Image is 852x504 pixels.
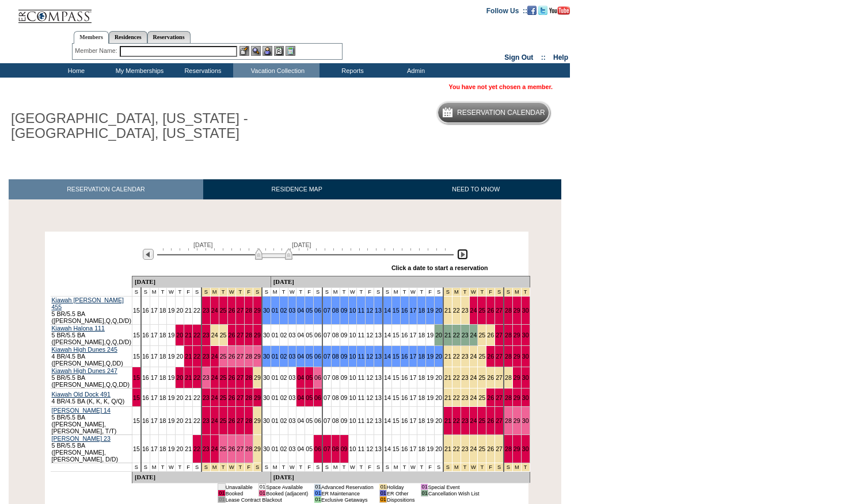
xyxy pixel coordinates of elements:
a: 16 [142,394,149,401]
a: 13 [375,394,382,401]
a: 30 [263,394,270,401]
img: Subscribe to our YouTube Channel [549,6,570,15]
a: 29 [254,307,261,314]
a: 29 [514,353,520,360]
a: 12 [366,332,373,338]
a: 22 [193,374,200,381]
a: 17 [410,332,417,338]
a: 18 [418,307,425,314]
a: 06 [314,307,321,314]
a: 30 [522,394,529,401]
a: 19 [427,374,433,381]
a: 29 [514,374,520,381]
a: 20 [435,394,442,401]
a: 13 [375,374,382,381]
a: 06 [314,353,321,360]
a: 28 [505,307,512,314]
a: 23 [462,394,469,401]
a: 21 [185,307,192,314]
a: 25 [220,332,227,338]
a: 16 [401,394,408,401]
a: 09 [341,307,348,314]
a: 28 [245,332,252,338]
a: 23 [203,394,210,401]
a: 21 [444,417,451,424]
a: 10 [349,332,356,338]
a: 09 [341,374,348,381]
a: 03 [289,374,296,381]
a: 07 [324,374,330,381]
a: 28 [245,374,252,381]
img: Previous [143,249,154,260]
a: 10 [349,417,356,424]
a: 14 [384,394,391,401]
a: 12 [366,307,373,314]
a: 30 [263,417,270,424]
a: 08 [332,374,339,381]
a: 07 [324,417,330,424]
a: 16 [142,307,149,314]
a: 22 [453,374,460,381]
a: 15 [133,353,140,360]
a: 08 [332,417,339,424]
a: 22 [193,332,200,338]
a: 08 [332,353,339,360]
a: 30 [522,353,529,360]
a: [PERSON_NAME] 14 [52,407,111,414]
a: 07 [324,307,330,314]
a: 03 [289,332,296,338]
a: 21 [185,394,192,401]
a: 24 [211,353,218,360]
a: 29 [514,394,520,401]
a: NEED TO KNOW [390,179,561,199]
img: Impersonate [263,46,272,56]
a: 08 [332,307,339,314]
a: 11 [357,307,364,314]
a: 12 [366,417,373,424]
a: 09 [341,394,348,401]
a: Kiawah High Dunes 245 [52,346,117,353]
a: 04 [297,417,304,424]
a: 25 [220,417,227,424]
a: 11 [357,374,364,381]
a: 16 [401,417,408,424]
a: 17 [151,394,158,401]
a: 29 [254,332,261,338]
a: 18 [418,332,425,338]
a: 16 [401,374,408,381]
a: 20 [176,353,183,360]
a: 24 [211,332,218,338]
a: 27 [237,394,244,401]
a: 26 [229,374,235,381]
a: 29 [514,307,520,314]
a: 17 [151,417,158,424]
a: 19 [168,332,174,338]
a: 29 [254,353,261,360]
a: 21 [185,353,192,360]
a: 26 [229,307,235,314]
a: Subscribe to our YouTube Channel [549,6,570,13]
a: 27 [237,332,244,338]
a: Reservations [147,31,191,43]
a: Kiawah [PERSON_NAME] 455 [52,297,124,310]
a: 26 [487,307,494,314]
a: 24 [470,394,477,401]
a: 26 [229,394,235,401]
a: 06 [314,394,321,401]
a: 30 [522,332,529,338]
a: 22 [193,417,200,424]
a: 12 [366,374,373,381]
a: 20 [176,417,183,424]
a: 20 [435,374,442,381]
a: 17 [410,394,417,401]
a: 15 [133,394,140,401]
a: 10 [349,374,356,381]
a: Kiawah Old Dock 491 [52,391,111,398]
a: 26 [487,374,494,381]
a: 11 [357,394,364,401]
a: 27 [237,374,244,381]
a: 18 [418,394,425,401]
td: Reservations [170,63,233,78]
a: 21 [444,394,451,401]
a: 18 [159,374,166,381]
